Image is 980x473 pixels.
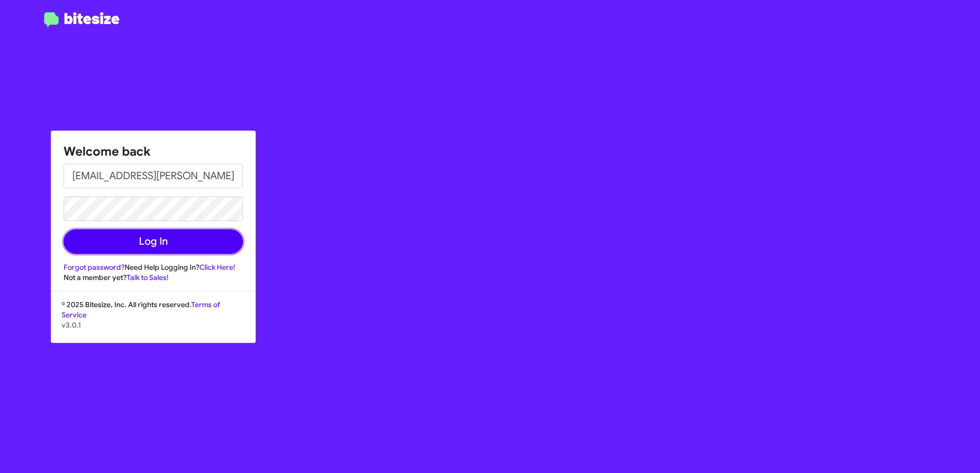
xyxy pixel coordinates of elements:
button: Log In [64,229,243,254]
div: © 2025 Bitesize, Inc. All rights reserved. [51,299,255,342]
a: Terms of Service [62,300,220,319]
a: Talk to Sales! [127,273,169,282]
h1: Welcome back [64,143,243,160]
input: Email address [64,164,243,188]
p: v3.0.1 [62,320,245,330]
div: Not a member yet? [64,272,243,283]
a: Forgot password? [64,263,125,272]
div: Need Help Logging In? [64,262,243,272]
a: Click Here! [199,263,235,272]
